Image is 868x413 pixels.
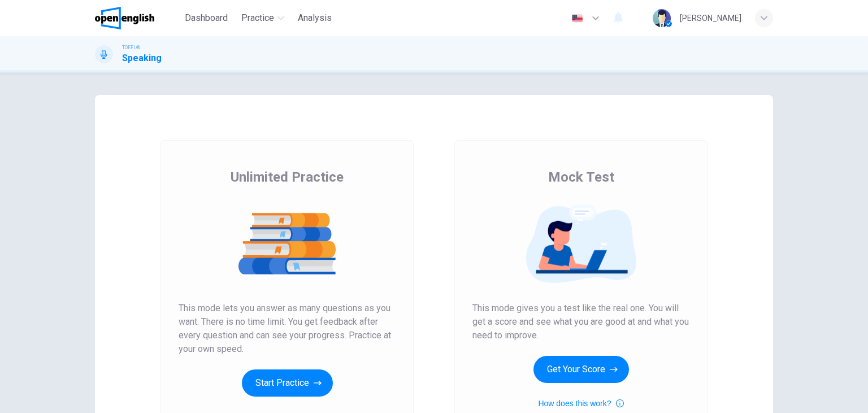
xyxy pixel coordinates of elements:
[242,369,333,397] button: Start Practice
[548,168,614,186] span: Mock Test
[653,9,671,27] img: Profile picture
[237,8,289,28] button: Practice
[241,11,274,25] span: Practice
[680,11,741,25] div: [PERSON_NAME]
[122,51,162,65] h1: Speaking
[180,8,232,28] button: Dashboard
[293,8,336,28] button: Analysis
[95,7,154,29] img: OpenEnglish logo
[538,397,623,410] button: How does this work?
[122,44,140,51] span: TOEFL®
[472,302,689,342] span: This mode gives you a test like the real one. You will get a score and see what you are good at a...
[185,11,228,25] span: Dashboard
[95,7,180,29] a: OpenEnglish logo
[533,356,629,383] button: Get Your Score
[179,302,396,356] span: This mode lets you answer as many questions as you want. There is no time limit. You get feedback...
[570,14,584,23] img: en
[231,168,344,186] span: Unlimited Practice
[298,11,332,25] span: Analysis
